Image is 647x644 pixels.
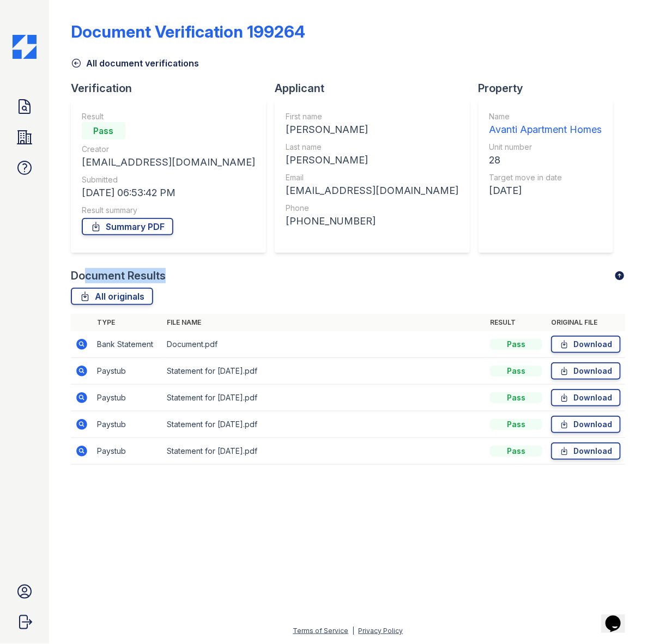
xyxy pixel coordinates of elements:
[71,57,199,70] a: All document verifications
[82,174,255,185] div: Submitted
[93,358,162,385] td: Paystub
[82,218,173,235] a: Summary PDF
[71,288,153,305] a: All originals
[551,336,621,353] a: Download
[547,314,625,331] th: Original file
[93,438,162,465] td: Paystub
[551,362,621,380] a: Download
[162,331,486,358] td: Document.pdf
[82,122,125,139] div: Pass
[93,411,162,438] td: Paystub
[71,81,275,96] div: Verification
[286,203,459,214] div: Phone
[489,122,602,137] div: Avanti Apartment Homes
[286,172,459,183] div: Email
[286,153,459,168] div: [PERSON_NAME]
[82,144,255,155] div: Creator
[286,122,459,137] div: [PERSON_NAME]
[352,627,354,635] div: |
[489,153,602,168] div: 28
[82,111,255,122] div: Result
[489,142,602,153] div: Unit number
[490,366,542,376] div: Pass
[490,419,542,430] div: Pass
[71,268,166,283] div: Document Results
[486,314,547,331] th: Result
[162,314,486,331] th: File name
[162,358,486,385] td: Statement for [DATE].pdf
[551,389,621,406] a: Download
[489,111,602,137] a: Name Avanti Apartment Homes
[13,35,37,59] img: CE_Icon_Blue-c292c112584629df590d857e76928e9f676e5b41ef8f769ba2f05ee15b207248.png
[286,214,459,229] div: [PHONE_NUMBER]
[551,442,621,460] a: Download
[275,81,479,96] div: Applicant
[82,185,255,201] div: [DATE] 06:53:42 PM
[93,331,162,358] td: Bank Statement
[358,627,403,635] a: Privacy Policy
[489,111,602,122] div: Name
[293,627,348,635] a: Terms of Service
[162,385,486,411] td: Statement for [DATE].pdf
[286,183,459,198] div: [EMAIL_ADDRESS][DOMAIN_NAME]
[82,155,255,170] div: [EMAIL_ADDRESS][DOMAIN_NAME]
[490,339,542,350] div: Pass
[551,416,621,433] a: Download
[286,142,459,153] div: Last name
[71,22,305,41] div: Document Verification 199264
[479,81,622,96] div: Property
[489,172,602,183] div: Target move in date
[162,438,486,465] td: Statement for [DATE].pdf
[490,446,542,457] div: Pass
[82,205,255,216] div: Result summary
[489,183,602,198] div: [DATE]
[286,111,459,122] div: First name
[490,392,542,403] div: Pass
[601,600,636,633] iframe: chat widget
[162,411,486,438] td: Statement for [DATE].pdf
[93,314,162,331] th: Type
[93,385,162,411] td: Paystub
